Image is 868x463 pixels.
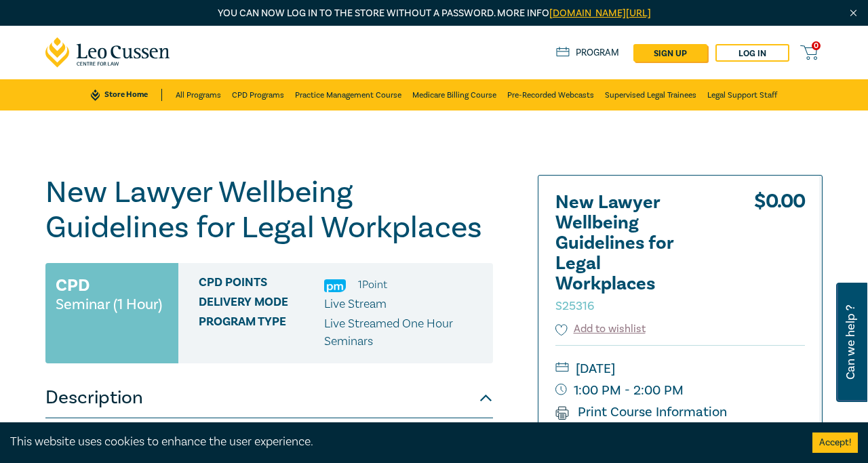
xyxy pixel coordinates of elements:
span: Live Stream [324,296,387,312]
span: 0 [812,41,821,50]
p: Live Streamed One Hour Seminars [324,315,483,350]
a: Medicare Billing Course [412,79,496,110]
small: [DATE] [555,358,805,380]
h1: New Lawyer Wellbeing Guidelines for Legal Workplaces [45,175,493,245]
a: Print Course Information [555,403,727,421]
button: Accept cookies [812,432,858,453]
a: Program [556,47,619,59]
a: Log in [715,44,789,62]
h3: CPD [56,273,90,298]
a: sign up [633,44,707,62]
small: S25316 [555,298,594,314]
span: CPD Points [199,276,324,294]
small: 1:00 PM - 2:00 PM [555,380,805,401]
a: CPD Programs [232,79,284,110]
div: This website uses cookies to enhance the user experience. [10,433,792,451]
small: Seminar (1 Hour) [56,298,162,311]
img: Practice Management & Business Skills [324,279,346,292]
a: Store Home [91,89,162,101]
h2: New Lawyer Wellbeing Guidelines for Legal Workplaces [555,193,705,315]
a: Supervised Legal Trainees [605,79,696,110]
a: Legal Support Staff [707,79,777,110]
span: Can we help ? [844,291,857,394]
button: Description [45,378,493,418]
p: You can now log in to the store without a password. More info [45,6,823,21]
div: $ 0.00 [754,193,805,321]
a: All Programs [176,79,221,110]
img: Close [848,7,859,19]
a: Pre-Recorded Webcasts [507,79,594,110]
a: [DOMAIN_NAME][URL] [549,7,651,20]
button: Add to wishlist [555,321,646,337]
a: Practice Management Course [295,79,401,110]
span: Program type [199,315,324,350]
li: 1 Point [358,276,387,294]
span: Delivery Mode [199,296,324,313]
